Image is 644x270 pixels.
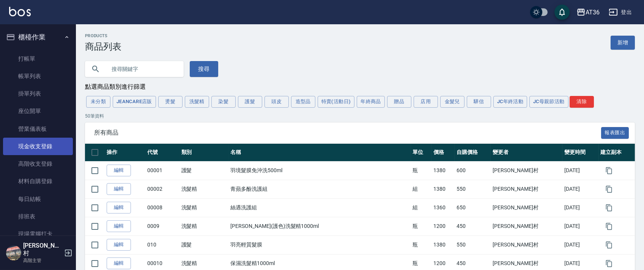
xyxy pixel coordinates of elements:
[455,198,491,217] td: 650
[491,144,562,162] th: 變更者
[145,144,179,162] th: 代號
[107,239,131,251] a: 編輯
[228,144,411,162] th: 名稱
[85,113,635,119] p: 50 筆資料
[562,180,598,198] td: [DATE]
[145,217,179,235] td: 0009
[228,198,411,217] td: 絲遇洗護組
[3,67,73,85] a: 帳單列表
[491,198,562,217] td: [PERSON_NAME]村
[180,161,229,180] td: 護髮
[23,257,62,264] p: 高階主管
[105,144,145,162] th: 操作
[145,180,179,198] td: 00002
[431,144,455,162] th: 價格
[431,235,455,254] td: 1380
[228,217,411,235] td: [PERSON_NAME](護色)洗髮精1000ml
[411,161,432,180] td: 瓶
[180,144,229,162] th: 類別
[562,161,598,180] td: [DATE]
[562,198,598,217] td: [DATE]
[554,5,570,20] button: save
[85,41,121,52] h3: 商品列表
[611,36,635,50] a: 新增
[145,161,179,180] td: 00001
[158,96,183,108] button: 燙髮
[180,198,229,217] td: 洗髮精
[570,96,594,108] button: 清除
[562,217,598,235] td: [DATE]
[431,198,455,217] td: 1360
[3,102,73,120] a: 座位開單
[3,225,73,243] a: 現場電腦打卡
[411,235,432,254] td: 瓶
[318,96,355,108] button: 特賣(活動日)
[291,96,315,108] button: 造型品
[491,161,562,180] td: [PERSON_NAME]村
[601,127,629,139] button: 報表匯出
[190,61,218,77] button: 搜尋
[180,180,229,198] td: 洗髮精
[599,144,635,162] th: 建立副本
[228,180,411,198] td: 青蘋多酚洗護組
[357,96,385,108] button: 年終商品
[573,5,603,20] button: AT36
[606,5,635,19] button: 登出
[228,161,411,180] td: 羽境髮膜免沖洗500ml
[228,235,411,254] td: 羽亮輕質髮膜
[411,198,432,217] td: 組
[211,96,236,108] button: 染髮
[601,129,629,136] a: 報表匯出
[107,202,131,213] a: 編輯
[85,83,635,91] div: 點選商品類別進行篩選
[3,173,73,190] a: 材料自購登錄
[440,96,464,108] button: 金髮兒
[455,235,491,254] td: 550
[562,235,598,254] td: [DATE]
[3,190,73,208] a: 每日結帳
[185,96,209,108] button: 洗髮精
[455,217,491,235] td: 450
[107,220,131,232] a: 編輯
[411,217,432,235] td: 瓶
[145,235,179,254] td: 010
[23,242,62,257] h5: [PERSON_NAME]村
[180,217,229,235] td: 洗髮精
[6,245,21,261] img: Person
[411,144,432,162] th: 單位
[431,217,455,235] td: 1200
[3,27,73,47] button: 櫃檯作業
[86,96,110,108] button: 未分類
[106,59,178,79] input: 搜尋關鍵字
[3,208,73,225] a: 排班表
[387,96,411,108] button: 贈品
[180,235,229,254] td: 護髮
[238,96,262,108] button: 護髮
[562,144,598,162] th: 變更時間
[113,96,156,108] button: JeanCare店販
[455,144,491,162] th: 自購價格
[586,8,600,17] div: AT36
[3,50,73,67] a: 打帳單
[491,180,562,198] td: [PERSON_NAME]村
[9,7,31,16] img: Logo
[3,138,73,155] a: 現金收支登錄
[145,198,179,217] td: 00008
[3,120,73,138] a: 營業儀表板
[455,180,491,198] td: 550
[414,96,438,108] button: 店用
[85,33,121,38] h2: Products
[491,235,562,254] td: [PERSON_NAME]村
[265,96,289,108] button: 頭皮
[529,96,568,108] button: JC母親節活動
[107,165,131,176] a: 編輯
[491,217,562,235] td: [PERSON_NAME]村
[107,183,131,195] a: 編輯
[3,85,73,102] a: 掛單列表
[431,180,455,198] td: 1380
[493,96,527,108] button: JC年終活動
[411,180,432,198] td: 組
[467,96,491,108] button: 驊信
[3,155,73,173] a: 高階收支登錄
[107,257,131,269] a: 編輯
